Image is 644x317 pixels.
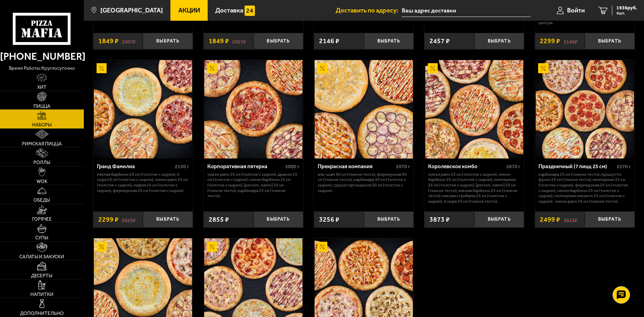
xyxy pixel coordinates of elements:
span: 1849 ₽ [209,38,229,44]
span: Пицца [33,104,50,109]
p: Чикен Ранч 25 см (толстое с сыром), Чикен Барбекю 25 см (толстое с сыром), Пепперони 25 см (толст... [428,172,521,204]
img: Акционный [428,63,438,73]
p: Чикен Ранч 25 см (толстое с сыром), Дракон 25 см (толстое с сыром), Чикен Барбекю 25 см (толстое ... [207,172,300,199]
s: 2057 ₽ [232,38,246,44]
input: Ваш адрес доставки [402,4,531,17]
a: АкционныйПрекрасная компания [314,60,414,158]
button: Выбрать [364,211,414,228]
img: 15daf4d41897b9f0e9f617042186c801.svg [245,6,255,16]
button: Выбрать [474,33,524,49]
a: АкционныйПраздничный (7 пицц 25 см) [535,60,635,158]
span: 2070 г [396,164,410,170]
s: 3146 ₽ [564,38,577,44]
s: 2507 ₽ [122,38,136,44]
button: Выбрать [254,33,304,49]
div: Корпоративная пятерка [207,163,284,170]
img: Акционный [207,242,217,252]
span: Супы [35,236,48,240]
span: 3256 ₽ [319,216,339,223]
img: Праздничный (7 пицц 25 см) [536,60,634,158]
span: 2870 г [506,164,521,170]
img: Корпоративная пятерка [204,60,303,158]
img: Прекрасная компания [315,60,413,158]
button: Выбрать [585,33,635,49]
span: Десерты [31,273,52,278]
span: 1849 ₽ [98,38,119,44]
button: Выбрать [143,33,193,49]
span: Напитки [30,292,53,297]
span: Акции [178,7,200,14]
span: Роллы [33,160,50,165]
p: Аль-Шам 30 см (тонкое тесто), Фермерская 30 см (тонкое тесто), Карбонара 30 см (толстое с сыром),... [318,172,410,193]
div: Праздничный (7 пицц 25 см) [538,163,615,170]
span: Салаты и закуски [19,254,64,259]
button: Выбрать [585,211,635,228]
span: Доставка [215,7,243,14]
span: Наборы [32,123,52,127]
span: 2000 г [285,164,299,170]
span: 2299 ₽ [98,216,119,223]
span: 4 шт. [616,11,637,15]
span: 2570 г [617,164,631,170]
button: Выбрать [143,211,193,228]
span: 3873 ₽ [429,216,450,223]
span: Доставить по адресу: [336,7,402,14]
span: Дополнительно [20,311,64,316]
span: 2855 ₽ [209,216,229,223]
img: Акционный [538,63,548,73]
a: АкционныйКорпоративная пятерка [204,60,303,158]
button: Выбрать [474,211,524,228]
s: 2825 ₽ [122,216,136,223]
span: Хит [37,85,47,90]
a: АкционныйГранд Фамилиа [93,60,193,158]
span: Обеды [33,198,50,203]
img: Акционный [317,242,327,252]
span: 2146 ₽ [319,38,339,44]
span: WOK [37,179,47,184]
p: Карбонара 25 см (тонкое тесто), Прошутто Фунги 25 см (тонкое тесто), Пепперони 25 см (толстое с с... [538,172,631,204]
span: [GEOGRAPHIC_DATA] [100,7,163,14]
span: 2457 ₽ [429,38,450,44]
div: Королевское комбо [428,163,505,170]
div: Гранд Фамилиа [97,163,174,170]
span: Римская пицца [22,142,62,146]
button: Выбрать [364,33,414,49]
span: 1936 руб. [616,6,637,10]
span: 2130 г [175,164,189,170]
span: Войти [567,7,585,14]
span: 2299 ₽ [540,38,560,44]
s: 3823 ₽ [564,216,577,223]
img: Гранд Фамилиа [94,60,192,158]
div: Прекрасная компания [318,163,394,170]
span: Горячее [32,217,52,222]
button: Выбрать [254,211,304,228]
img: Акционный [97,63,107,73]
img: Акционный [207,63,217,73]
img: Королевское комбо [425,60,524,158]
img: Акционный [317,63,327,73]
a: АкционныйКоролевское комбо [424,60,524,158]
p: Мясная Барбекю 25 см (толстое с сыром), 4 сыра 25 см (толстое с сыром), Чикен Ранч 25 см (толстое... [97,172,189,193]
span: 2499 ₽ [540,216,560,223]
img: Акционный [97,242,107,252]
